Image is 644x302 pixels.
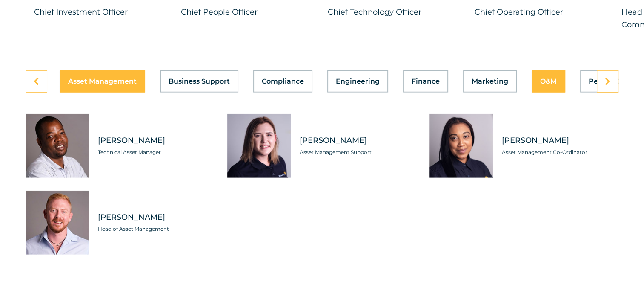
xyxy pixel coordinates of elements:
[34,6,168,18] p: Chief Investment Officer
[502,135,618,146] span: [PERSON_NAME]
[472,78,508,85] span: Marketing
[262,78,304,85] span: Compliance
[169,78,230,85] span: Business Support
[98,225,215,233] span: Head of Asset Management
[540,78,557,85] span: O&M
[98,212,215,223] span: [PERSON_NAME]
[412,78,440,85] span: Finance
[98,135,215,146] span: [PERSON_NAME]
[300,135,416,146] span: [PERSON_NAME]
[300,148,416,157] span: Asset Management Support
[336,78,380,85] span: Engineering
[502,148,618,157] span: Asset Management Co-Ordinator
[475,6,609,18] p: Chief Operating Officer
[181,6,315,18] p: Chief People Officer
[328,6,462,18] p: Chief Technology Officer
[26,70,618,255] div: Tabs. Open items with Enter or Space, close with Escape and navigate using the Arrow keys.
[98,148,215,157] span: Technical Asset Manager
[68,78,137,85] span: Asset Management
